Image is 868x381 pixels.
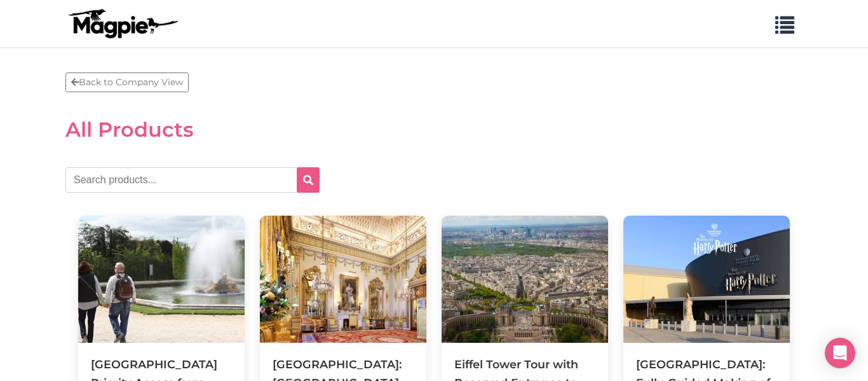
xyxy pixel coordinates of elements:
[623,216,790,343] img: London: Fully-Guided Making of Harry Potter Tour
[78,216,245,343] img: Versailles Palace & Gardens Priority Access from Versailles
[442,216,608,343] img: Eiffel Tower Tour with Reserved Entrance to 2nd floor
[65,167,320,193] input: Search products...
[65,8,180,39] img: logo-ab69f6fb50320c5b225c76a69d11143b.png
[825,338,855,368] div: Open Intercom Messenger
[65,118,803,142] h2: All Products
[65,73,189,92] a: Back to Company View
[260,216,426,343] img: London: Buckingham Palace Entry Ticket & Royal Walking Tour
